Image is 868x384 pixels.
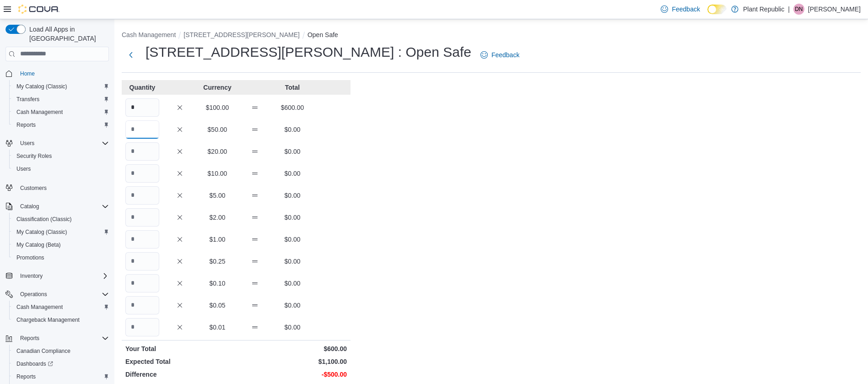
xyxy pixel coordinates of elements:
[13,163,109,174] span: Users
[9,213,113,226] button: Classification (Classic)
[125,98,159,117] input: Quantity
[275,213,309,222] p: $0.00
[13,371,109,382] span: Reports
[26,25,109,43] span: Load All Apps in [GEOGRAPHIC_DATA]
[275,169,309,178] p: $0.00
[16,289,109,300] span: Operations
[13,214,109,225] span: Classification (Classic)
[9,106,113,119] button: Cash Management
[13,302,66,313] a: Cash Management
[13,346,74,357] a: Canadian Compliance
[125,296,159,314] input: Quantity
[16,138,38,149] button: Users
[13,358,109,369] span: Dashboards
[125,274,159,292] input: Quantity
[13,314,109,325] span: Chargeback Management
[16,96,39,103] span: Transfers
[200,191,234,200] p: $5.00
[9,370,113,383] button: Reports
[9,301,113,314] button: Cash Management
[13,252,109,263] span: Promotions
[13,81,71,92] a: My Catalog (Classic)
[20,335,39,342] span: Reports
[9,345,113,357] button: Canadian Compliance
[16,373,36,380] span: Reports
[743,4,784,15] p: Plant Republic
[672,5,700,14] span: Feedback
[9,251,113,264] button: Promotions
[200,257,234,266] p: $0.25
[275,323,309,332] p: $0.00
[2,270,113,282] button: Inventory
[275,147,309,156] p: $0.00
[9,162,113,175] button: Users
[200,169,234,178] p: $10.00
[2,137,113,150] button: Users
[795,4,803,15] span: DN
[13,107,66,118] a: Cash Management
[16,241,61,249] span: My Catalog (Beta)
[2,288,113,301] button: Operations
[9,150,113,162] button: Security Roles
[2,181,113,194] button: Customers
[20,291,47,298] span: Operations
[16,360,53,368] span: Dashboards
[275,103,309,112] p: $600.00
[16,228,67,236] span: My Catalog (Classic)
[122,46,140,64] button: Next
[307,31,338,38] button: Open Safe
[9,314,113,326] button: Chargeback Management
[2,200,113,213] button: Catalog
[20,70,35,77] span: Home
[125,370,234,379] p: Difference
[13,94,109,105] span: Transfers
[200,125,234,134] p: $50.00
[20,203,39,210] span: Catalog
[16,270,109,281] span: Inventory
[200,279,234,288] p: $0.10
[16,316,80,324] span: Chargeback Management
[491,50,519,59] span: Feedback
[20,184,47,192] span: Customers
[13,151,109,162] span: Security Roles
[125,252,159,270] input: Quantity
[16,68,38,79] a: Home
[125,344,234,353] p: Your Total
[122,31,176,38] button: Cash Management
[707,5,727,14] input: Dark Mode
[13,314,83,325] a: Chargeback Management
[13,81,109,92] span: My Catalog (Classic)
[16,347,70,355] span: Canadian Compliance
[125,164,159,183] input: Quantity
[9,80,113,93] button: My Catalog (Classic)
[13,214,75,225] a: Classification (Classic)
[16,201,43,212] button: Catalog
[125,357,234,366] p: Expected Total
[13,252,48,263] a: Promotions
[13,346,109,357] span: Canadian Compliance
[13,227,71,238] a: My Catalog (Classic)
[9,119,113,131] button: Reports
[13,119,109,130] span: Reports
[13,358,57,369] a: Dashboards
[13,119,39,130] a: Reports
[275,125,309,134] p: $0.00
[275,301,309,310] p: $0.00
[16,83,67,90] span: My Catalog (Classic)
[788,4,790,15] p: |
[200,147,234,156] p: $20.00
[146,43,471,61] h1: [STREET_ADDRESS][PERSON_NAME] : Open Safe
[18,5,59,14] img: Cova
[16,68,109,79] span: Home
[2,332,113,345] button: Reports
[16,270,46,281] button: Inventory
[16,108,63,116] span: Cash Management
[275,235,309,244] p: $0.00
[238,357,347,366] p: $1,100.00
[200,83,234,92] p: Currency
[16,201,109,212] span: Catalog
[125,83,159,92] p: Quantity
[16,121,36,129] span: Reports
[275,191,309,200] p: $0.00
[20,272,43,280] span: Inventory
